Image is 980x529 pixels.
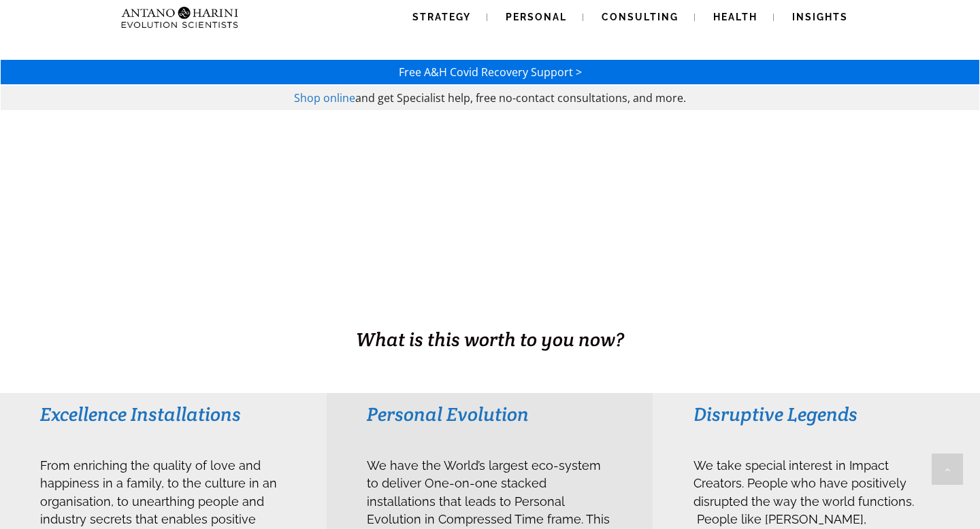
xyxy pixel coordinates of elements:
[792,12,848,22] span: Insights
[367,402,612,426] h3: Personal Evolution
[713,12,757,22] span: Health
[40,402,286,426] h3: Excellence Installations
[693,402,939,426] h3: Disruptive Legends
[412,12,471,22] span: Strategy
[602,12,679,22] span: Consulting
[1,297,979,326] h1: BUSINESS. HEALTH. Family. Legacy
[399,65,582,80] a: Free A&H Covid Recovery Support >
[506,12,567,22] span: Personal
[356,327,624,352] span: What is this worth to you now?
[294,90,355,105] a: Shop online
[355,90,686,105] span: and get Specialist help, free no-contact consultations, and more.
